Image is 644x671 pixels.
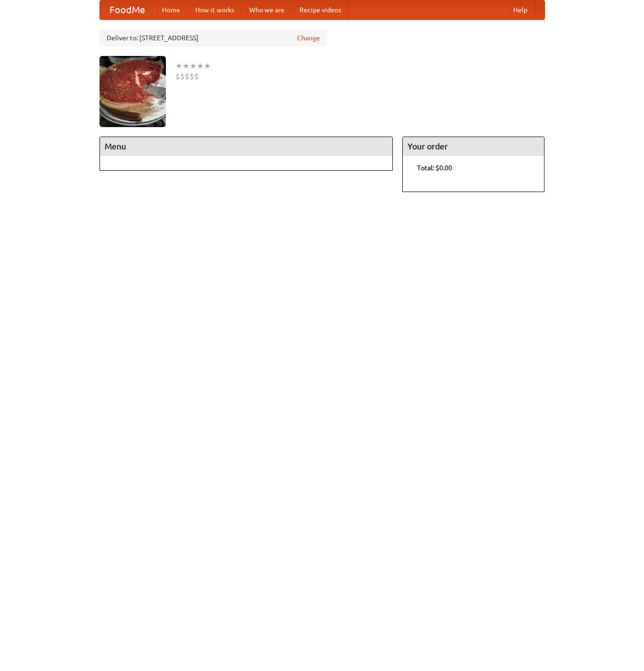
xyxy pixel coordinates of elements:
li: ★ [197,61,204,71]
li: ★ [204,61,211,71]
li: ★ [182,61,190,71]
a: Who we are [242,0,292,19]
div: Deliver to: [STREET_ADDRESS] [100,29,327,46]
a: Help [506,0,535,19]
li: $ [194,71,199,82]
h4: Menu [100,137,393,156]
a: Home [154,0,188,19]
a: How it works [188,0,242,19]
a: Recipe videos [292,0,349,19]
li: $ [185,71,190,82]
li: $ [190,71,194,82]
li: ★ [190,61,197,71]
img: angular.jpg [100,56,166,127]
li: $ [180,71,185,82]
h4: Your order [403,137,544,156]
li: ★ [175,61,182,71]
li: $ [175,71,180,82]
a: Change [297,33,320,43]
b: Total: $0.00 [417,164,452,172]
a: FoodMe [100,0,154,19]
